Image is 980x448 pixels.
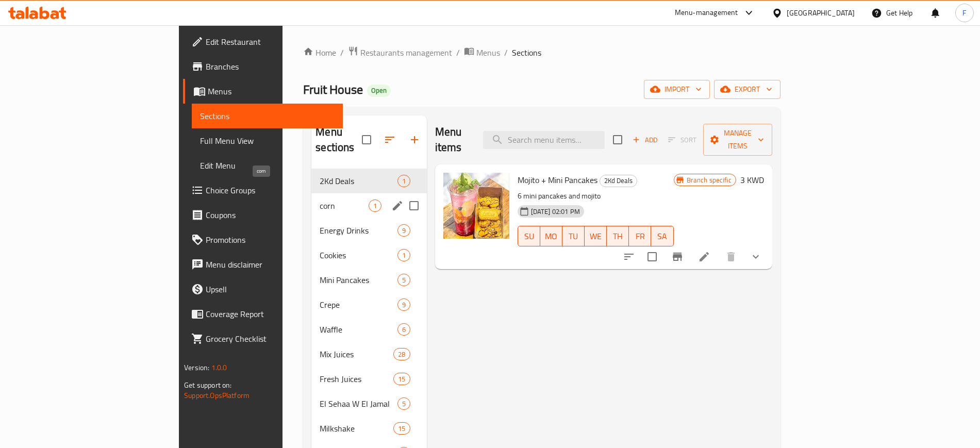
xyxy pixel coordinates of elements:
[393,422,410,435] div: items
[628,132,661,148] span: Add item
[655,229,669,244] span: SA
[183,29,342,54] a: Edit Restaurant
[303,46,780,59] nav: breadcrumb
[476,46,500,59] span: Menus
[522,229,536,244] span: SU
[518,226,540,246] button: SU
[398,325,410,335] span: 6
[398,226,410,236] span: 9
[633,229,647,244] span: FR
[544,229,558,244] span: MO
[397,249,410,261] div: items
[661,132,703,148] span: Select section first
[585,226,607,246] button: WE
[397,298,410,311] div: items
[398,300,410,310] span: 9
[631,134,659,146] span: Add
[200,159,334,172] span: Edit Menu
[675,7,738,19] div: Menu-management
[703,124,772,156] button: Manage items
[311,218,426,243] div: Energy Drinks9
[617,244,641,269] button: sort-choices
[311,193,426,218] div: corn1edit
[743,244,768,269] button: show more
[200,110,334,122] span: Sections
[377,127,402,152] span: Sort sections
[320,200,368,212] span: corn
[311,391,426,416] div: El Sehaa W El Jamal5
[206,36,334,48] span: Edit Restaurant
[311,292,426,317] div: Crepe9
[611,229,625,244] span: TH
[320,373,393,385] span: Fresh Juices
[311,169,426,193] div: 2Kd Deals1
[348,46,452,59] a: Restaurants management
[311,416,426,441] div: Milkshake15
[397,274,410,286] div: items
[512,46,541,59] span: Sections
[183,277,342,302] a: Upsell
[320,249,397,261] span: Cookies
[320,348,393,360] div: Mix Juices
[206,333,334,345] span: Grocery Checklist
[311,268,426,292] div: Mini Pancakes5
[183,252,342,277] a: Menu disclaimer
[320,323,397,336] span: Waffle
[629,226,651,246] button: FR
[183,79,342,104] a: Menus
[206,234,334,246] span: Promotions
[393,348,410,360] div: items
[607,129,628,151] span: Select section
[206,308,334,320] span: Coverage Report
[311,342,426,367] div: Mix Juices28
[367,86,391,95] span: Open
[518,172,597,188] span: Mojito + Mini Pancakes
[311,367,426,391] div: Fresh Juices15
[397,323,410,336] div: items
[398,275,410,285] span: 5
[397,397,410,410] div: items
[397,224,410,237] div: items
[206,60,334,73] span: Branches
[211,361,227,374] span: 1.0.0
[184,378,231,392] span: Get support on:
[200,135,334,147] span: Full Menu View
[600,175,637,187] div: 2Kd Deals
[527,207,584,217] span: [DATE] 02:01 PM
[787,7,855,19] div: [GEOGRAPHIC_DATA]
[398,176,410,186] span: 1
[394,350,409,359] span: 28
[644,80,710,99] button: import
[311,317,426,342] div: Waffle6
[698,251,710,263] a: Edit menu item
[311,243,426,268] div: Cookies1
[567,229,580,244] span: TU
[394,374,409,384] span: 15
[206,209,334,221] span: Coupons
[360,46,452,59] span: Restaurants management
[320,224,397,237] div: Energy Drinks
[456,46,460,59] li: /
[320,274,397,286] div: Mini Pancakes
[711,127,764,153] span: Manage items
[356,129,377,151] span: Select all sections
[320,298,397,311] span: Crepe
[719,244,743,269] button: delete
[208,85,334,97] span: Menus
[607,226,629,246] button: TH
[320,422,393,435] span: Milkshake
[628,132,661,148] button: Add
[320,175,397,187] span: 2Kd Deals
[206,184,334,196] span: Choice Groups
[369,201,381,211] span: 1
[562,226,585,246] button: TU
[714,80,780,99] button: export
[206,283,334,295] span: Upsell
[192,104,342,128] a: Sections
[320,397,397,410] div: El Sehaa W El Jamal
[504,46,508,59] li: /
